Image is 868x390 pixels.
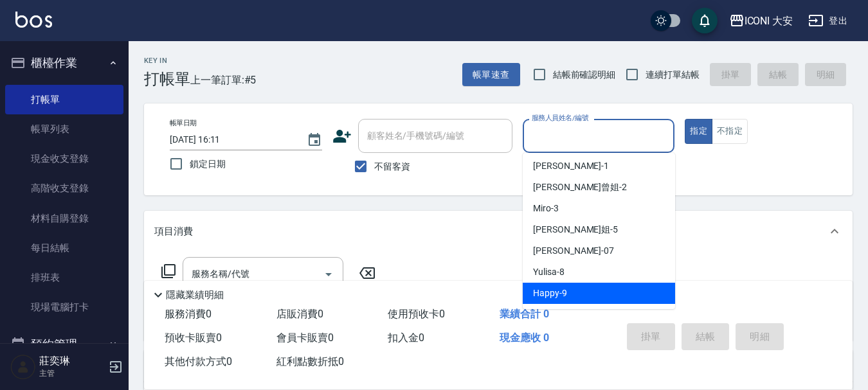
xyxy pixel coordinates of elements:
span: 店販消費 0 [276,308,323,320]
span: 鎖定日期 [190,157,226,171]
span: [PERSON_NAME] -07 [533,244,614,258]
span: 會員卡販賣 0 [276,332,334,344]
a: 每日結帳 [5,233,123,263]
span: 上一筆訂單:#5 [190,72,257,88]
a: 排班表 [5,263,123,292]
span: Happy -9 [533,287,567,300]
h3: 打帳單 [144,70,190,88]
span: [PERSON_NAME]姐 -5 [533,223,618,236]
button: Choose date, selected date is 2025-09-10 [299,125,330,155]
button: 不指定 [712,119,748,144]
a: 高階收支登錄 [5,173,123,203]
button: ICONI 大安 [724,8,799,34]
img: Person [10,354,36,380]
div: ICONI 大安 [745,13,793,29]
span: 不留客資 [374,160,410,173]
button: Open [318,264,339,285]
span: 結帳前確認明細 [553,68,616,82]
label: 帳單日期 [170,118,197,128]
button: 登出 [803,9,853,33]
span: 現金應收 0 [500,332,549,344]
span: Miro -3 [533,202,559,215]
h5: 莊奕琳 [39,355,105,368]
img: Logo [15,12,52,28]
p: 主管 [39,368,105,379]
div: 項目消費 [144,211,853,252]
button: 指定 [685,119,712,144]
span: 扣入金 0 [388,332,424,344]
p: 項目消費 [154,225,193,238]
a: 現金收支登錄 [5,144,123,173]
span: 紅利點數折抵 0 [276,355,344,368]
span: 其他付款方式 0 [165,355,232,368]
button: 帳單速查 [462,63,520,87]
p: 隱藏業績明細 [166,288,224,302]
span: Yulisa -8 [533,265,565,279]
span: [PERSON_NAME] -1 [533,159,609,173]
span: 連續打單結帳 [646,68,700,82]
a: 現場電腦打卡 [5,292,123,322]
button: save [692,8,718,33]
button: 櫃檯作業 [5,46,123,80]
a: 帳單列表 [5,114,123,144]
button: 預約管理 [5,328,123,361]
a: 材料自購登錄 [5,204,123,233]
span: 服務消費 0 [165,308,212,320]
label: 服務人員姓名/編號 [532,113,588,123]
a: 打帳單 [5,85,123,114]
span: 預收卡販賣 0 [165,332,222,344]
span: 業績合計 0 [500,308,549,320]
h2: Key In [144,57,190,65]
input: YYYY/MM/DD hh:mm [170,129,294,150]
span: 使用預收卡 0 [388,308,445,320]
span: [PERSON_NAME]曾姐 -2 [533,181,627,194]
